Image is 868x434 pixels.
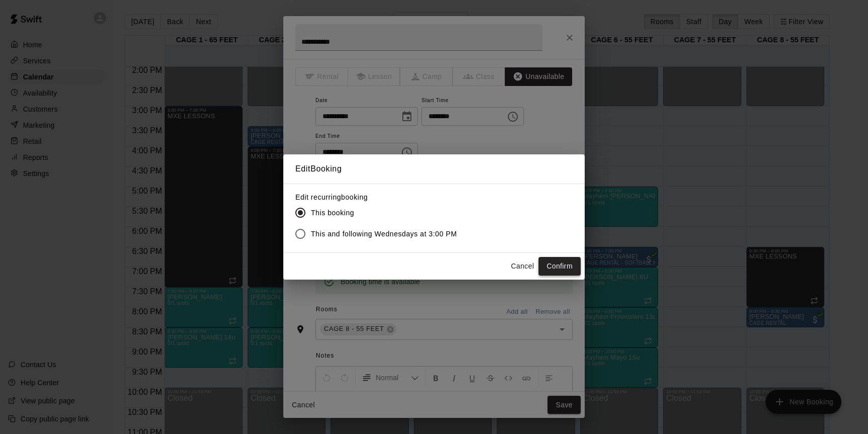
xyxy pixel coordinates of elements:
button: Confirm [538,257,581,276]
h2: Edit Booking [283,154,585,184]
span: This booking [311,208,354,218]
span: This and following Wednesdays at 3:00 PM [311,229,457,239]
label: Edit recurring booking [295,192,465,202]
button: Cancel [506,257,538,276]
